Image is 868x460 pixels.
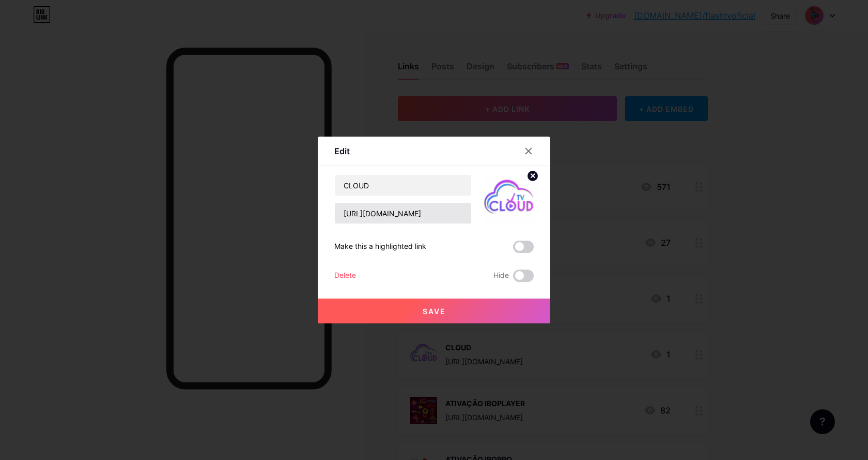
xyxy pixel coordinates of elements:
[335,203,471,224] input: URL
[334,241,426,253] div: Make this a highlighted link
[334,145,350,157] div: Edit
[335,175,471,196] input: Title
[318,299,550,323] button: Save
[423,307,446,316] span: Save
[484,174,534,224] img: link_thumbnail
[334,270,356,282] div: Delete
[493,270,509,282] span: Hide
